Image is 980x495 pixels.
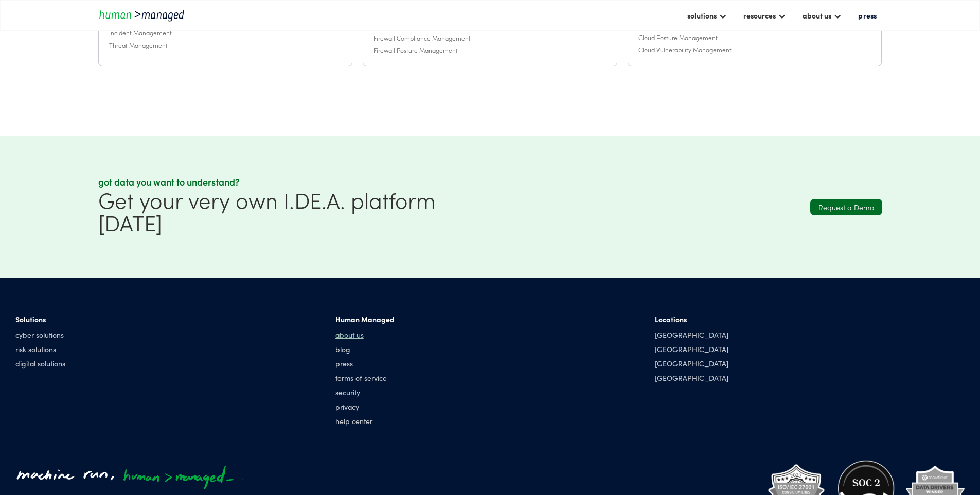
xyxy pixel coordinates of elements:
div: Locations [655,314,728,324]
div: Solutions [15,314,65,324]
a: terms of service [335,373,395,383]
div: Got data you want to understand? [98,176,485,188]
a: cyber solutions [15,329,65,340]
div: [GEOGRAPHIC_DATA] [655,329,728,340]
a: blog [335,344,395,354]
div: Cloud Vulnerability Management [638,45,871,55]
a: help center [335,416,395,426]
div: [GEOGRAPHIC_DATA] [655,373,728,383]
a: press [853,7,882,24]
a: about us [335,329,395,340]
a: security [335,387,395,397]
a: home [98,8,191,22]
div: Firewall Posture Management [373,45,607,56]
div: Threat Management [109,40,342,50]
a: digital solutions [15,358,65,369]
div: solutions [687,9,717,22]
div: Incident Management [109,28,342,38]
div: resources [738,7,791,24]
div: Human Managed [335,314,395,324]
div: resources [743,9,776,22]
h1: Get your very own I.DE.A. platform [DATE] [98,188,485,233]
div: about us [797,7,847,24]
a: risk solutions [15,344,65,354]
a: Request a Demo [810,199,882,215]
a: privacy [335,401,395,412]
div: [GEOGRAPHIC_DATA] [655,358,728,369]
img: machine run, human managed [9,459,244,495]
div: solutions [682,7,732,24]
div: Firewall Compliance Management [373,33,607,43]
div: [GEOGRAPHIC_DATA] [655,344,728,354]
a: press [335,358,395,369]
div: Cloud Posture Management [638,32,871,43]
div: about us [803,9,831,22]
